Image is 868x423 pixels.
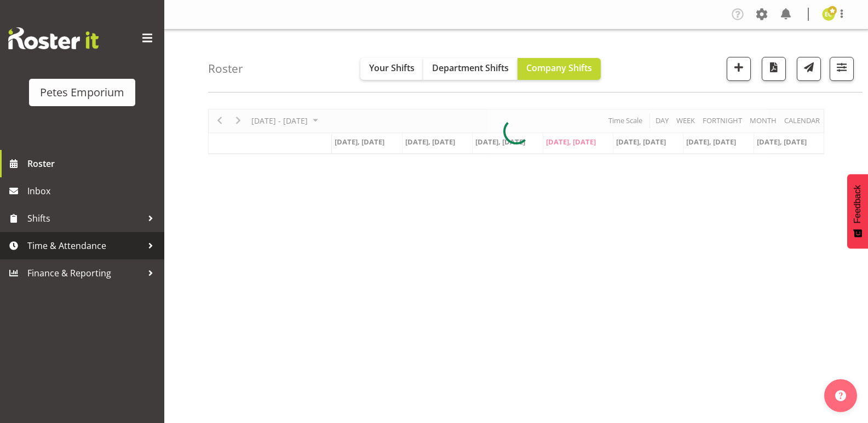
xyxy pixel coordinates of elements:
[208,62,243,75] h4: Roster
[797,57,821,81] button: Send a list of all shifts for the selected filtered period to all rostered employees.
[432,62,509,74] span: Department Shifts
[853,185,863,223] span: Feedback
[762,57,786,81] button: Download a PDF of the roster according to the set date range.
[8,27,99,49] img: Rosterit website logo
[27,265,142,281] span: Finance & Reporting
[822,8,835,21] img: emma-croft7499.jpg
[847,174,868,248] button: Feedback - Show survey
[27,183,159,199] span: Inbox
[27,210,142,227] span: Shifts
[526,62,592,74] span: Company Shifts
[518,58,601,80] button: Company Shifts
[423,58,518,80] button: Department Shifts
[835,390,846,401] img: help-xxl-2.png
[27,155,159,172] span: Roster
[40,84,124,101] div: Petes Emporium
[360,58,423,80] button: Your Shifts
[727,57,751,81] button: Add a new shift
[27,237,142,254] span: Time & Attendance
[369,62,415,74] span: Your Shifts
[830,57,854,81] button: Filter Shifts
